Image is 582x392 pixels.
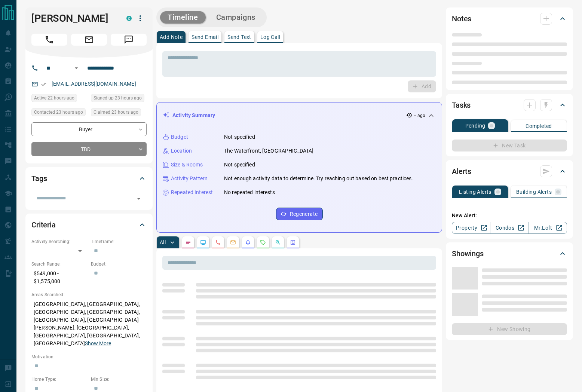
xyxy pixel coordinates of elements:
p: Location [171,147,192,155]
p: Size & Rooms [171,161,203,169]
p: Motivation: [31,353,147,360]
svg: Lead Browsing Activity [200,239,206,245]
div: Criteria [31,216,147,234]
svg: Requests [260,239,266,245]
p: The Waterfront, [GEOGRAPHIC_DATA] [224,147,313,155]
svg: Emails [230,239,236,245]
svg: Email Verified [41,82,46,87]
p: All [160,240,166,245]
svg: Notes [185,239,191,245]
div: condos.ca [126,16,132,21]
div: TBD [31,142,147,156]
button: Show More [85,340,111,347]
p: Repeated Interest [171,189,213,196]
span: Claimed 23 hours ago [94,108,138,116]
div: Buyer [31,122,147,136]
p: Budget: [91,261,147,267]
button: Campaigns [209,11,263,24]
p: -- ago [414,112,425,119]
p: Listing Alerts [459,189,491,195]
span: Contacted 23 hours ago [34,108,83,116]
p: Send Text [227,34,251,40]
p: Activity Pattern [171,175,208,183]
p: Timeframe: [91,238,147,245]
p: Home Type: [31,376,87,383]
svg: Calls [215,239,221,245]
p: Min Size: [91,376,147,383]
div: Tags [31,169,147,187]
span: Active 22 hours ago [34,94,74,102]
p: Budget [171,133,188,141]
p: Completed [526,123,552,129]
p: Building Alerts [516,189,552,195]
p: $549,000 - $1,575,000 [31,267,87,288]
h2: Alerts [452,165,471,177]
p: Send Email [192,34,218,40]
p: Add Note [160,34,183,40]
a: Mr.Loft [529,222,567,234]
p: Not specified [224,161,255,169]
a: Condos [490,222,529,234]
p: [GEOGRAPHIC_DATA], [GEOGRAPHIC_DATA], [GEOGRAPHIC_DATA], [GEOGRAPHIC_DATA], [GEOGRAPHIC_DATA], [G... [31,298,147,350]
button: Open [134,193,144,204]
div: Tasks [452,96,567,114]
button: Open [72,64,81,73]
h2: Criteria [31,219,56,231]
span: Email [71,34,107,46]
p: Actively Searching: [31,238,87,245]
div: Notes [452,10,567,28]
button: Timeline [160,11,206,24]
p: Not enough activity data to determine. Try reaching out based on best practices. [224,175,413,183]
svg: Agent Actions [290,239,296,245]
p: Log Call [260,34,280,40]
div: Activity Summary-- ago [163,108,436,122]
a: Property [452,222,490,234]
svg: Opportunities [275,239,281,245]
p: Areas Searched: [31,291,147,298]
h2: Tags [31,172,47,184]
h2: Notes [452,13,471,25]
div: Showings [452,245,567,263]
svg: Listing Alerts [245,239,251,245]
p: Search Range: [31,261,87,267]
span: Message [111,34,147,46]
a: [EMAIL_ADDRESS][DOMAIN_NAME] [52,81,136,87]
h1: [PERSON_NAME] [31,12,115,24]
p: No repeated interests [224,189,275,196]
button: Regenerate [276,208,323,220]
div: Sun Oct 12 2025 [91,108,147,119]
span: Signed up 23 hours ago [94,94,142,102]
p: Not specified [224,133,255,141]
div: Sun Oct 12 2025 [91,94,147,104]
div: Alerts [452,162,567,180]
h2: Showings [452,248,484,260]
h2: Tasks [452,99,471,111]
p: Activity Summary [172,111,215,119]
div: Sun Oct 12 2025 [31,94,87,104]
div: Sun Oct 12 2025 [31,108,87,119]
span: Call [31,34,67,46]
p: Pending [465,123,485,128]
p: New Alert: [452,212,567,220]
